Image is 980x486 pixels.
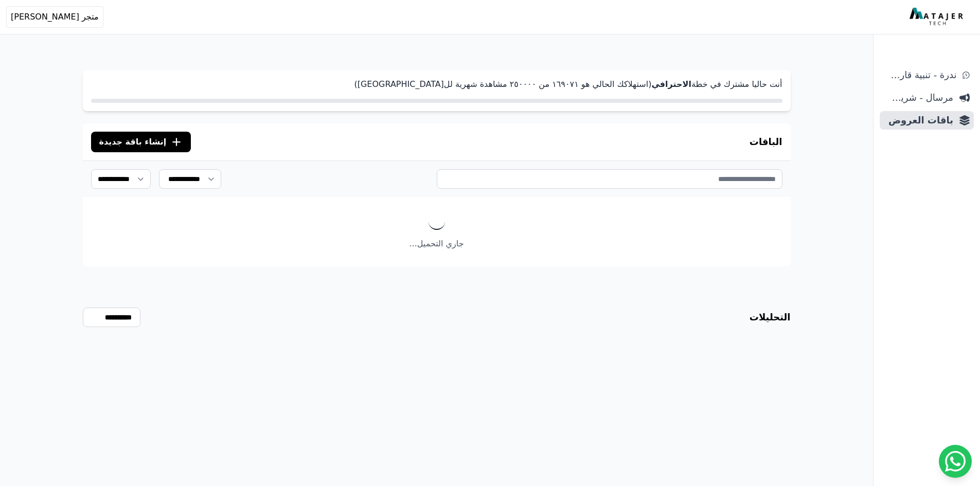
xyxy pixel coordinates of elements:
span: متجر [PERSON_NAME] [11,11,99,23]
span: إنشاء باقة جديدة [99,136,167,148]
span: ندرة - تنبية قارب علي النفاذ [884,68,956,82]
p: أنت حاليا مشترك في خطة (استهلاكك الحالي هو ١٦٩۰٧١ من ٢٥۰۰۰۰ مشاهدة شهرية لل[GEOGRAPHIC_DATA]) [91,78,782,91]
p: جاري التحميل... [83,238,791,250]
span: مرسال - شريط دعاية [884,91,953,105]
button: إنشاء باقة جديدة [91,132,191,152]
h3: التحليلات [750,310,791,325]
span: باقات العروض [884,113,953,128]
button: متجر [PERSON_NAME] [6,6,103,28]
strong: الاحترافي [651,79,691,89]
h3: الباقات [750,135,782,149]
img: MatajerTech Logo [910,8,966,26]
